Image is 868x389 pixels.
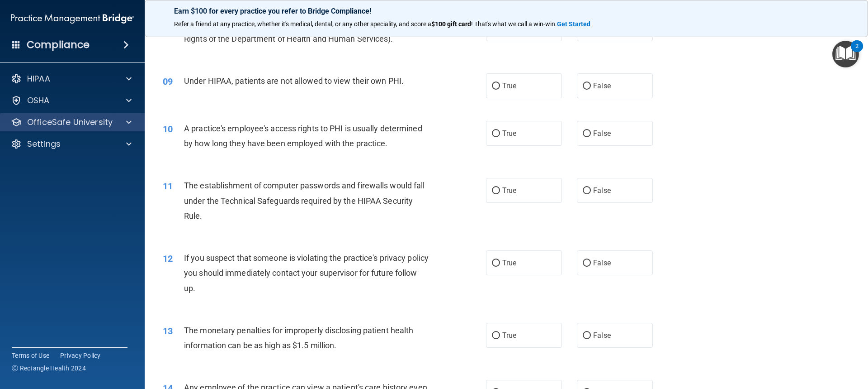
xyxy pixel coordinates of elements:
[184,76,404,86] span: Under HIPAA, patients are not allowed to view their own PHI.
[492,332,500,339] input: True
[11,117,132,128] a: OfficeSafe University
[27,38,90,51] h4: Compliance
[184,181,425,220] span: The establishment of computer passwords and firewalls would fall under the Technical Safeguards r...
[583,260,591,267] input: False
[60,351,101,360] a: Privacy Policy
[11,73,132,84] a: HIPAA
[184,253,429,293] span: If you suspect that someone is violating the practice's privacy policy you should immediately con...
[12,364,86,373] span: Ⓒ Rectangle Health 2024
[583,83,591,90] input: False
[174,20,431,28] span: Refer a friend at any practice, whether it's medical, dental, or any other speciality, and score a
[163,76,173,87] span: 09
[502,82,516,90] span: True
[855,46,859,58] div: 2
[557,20,590,28] strong: Get Started
[502,259,516,267] span: True
[12,351,49,360] a: Terms of Use
[492,83,500,90] input: True
[583,187,591,194] input: False
[11,95,132,106] a: OSHA
[557,20,592,28] a: Get Started
[163,124,173,134] span: 10
[27,73,50,84] p: HIPAA
[492,130,500,137] input: True
[11,139,132,149] a: Settings
[27,117,113,128] p: OfficeSafe University
[163,326,173,336] span: 13
[184,326,413,350] span: The monetary penalties for improperly disclosing patient health information can be as high as $1....
[502,129,516,138] span: True
[184,124,422,148] span: A practice's employee's access rights to PHI is usually determined by how long they have been emp...
[593,82,611,90] span: False
[583,130,591,137] input: False
[832,41,859,67] button: Open Resource Center, 2 new notifications
[593,259,611,267] span: False
[502,331,516,340] span: True
[27,95,50,106] p: OSHA
[593,129,611,138] span: False
[492,260,500,267] input: True
[593,186,611,195] span: False
[471,20,557,28] span: ! That's what we call a win-win.
[593,331,611,340] span: False
[583,332,591,339] input: False
[184,19,413,43] span: HIPAA is a federal law which is enforced by OCR (Office for Civil Rights of the Department of Hea...
[163,253,173,264] span: 12
[27,139,61,149] p: Settings
[502,186,516,195] span: True
[431,20,471,28] strong: $100 gift card
[174,7,839,15] p: Earn $100 for every practice you refer to Bridge Compliance!
[11,10,134,28] img: PMB logo
[492,187,500,194] input: True
[163,181,173,192] span: 11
